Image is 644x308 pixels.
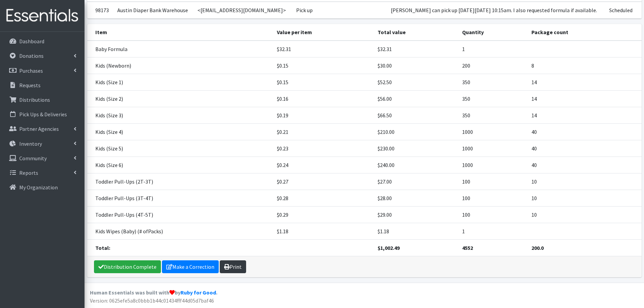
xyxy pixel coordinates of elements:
[273,157,374,173] td: $0.24
[458,207,527,223] td: 100
[374,74,458,91] td: $52.50
[458,190,527,207] td: 100
[87,140,273,157] td: Kids (Size 5)
[3,93,82,106] a: Distributions
[374,124,458,140] td: $210.00
[220,260,246,273] a: Print
[458,157,527,173] td: 1000
[374,91,458,107] td: $56.00
[273,190,374,207] td: $0.28
[181,289,216,296] a: Ruby for Good
[605,2,641,19] td: Scheduled
[374,107,458,124] td: $66.50
[527,24,642,41] th: Package count
[19,169,38,176] p: Reports
[458,124,527,140] td: 1000
[273,207,374,223] td: $0.29
[374,41,458,57] td: $32.31
[90,289,217,296] strong: Human Essentials was built with by .
[19,96,50,103] p: Distributions
[19,38,44,45] p: Dashboard
[3,181,82,194] a: My Organization
[273,57,374,74] td: $0.15
[462,244,473,251] strong: 4552
[19,140,42,147] p: Inventory
[87,57,273,74] td: Kids (Newborn)
[3,4,82,27] img: HumanEssentials
[374,140,458,157] td: $230.00
[19,67,43,74] p: Purchases
[374,24,458,41] th: Total value
[113,2,193,19] td: Austin Diaper Bank Warehouse
[19,52,44,59] p: Donations
[458,91,527,107] td: 350
[19,125,59,132] p: Partner Agencies
[87,190,273,207] td: Toddler Pull-Ups (3T-4T)
[87,107,273,124] td: Kids (Size 3)
[458,107,527,124] td: 350
[527,124,642,140] td: 40
[3,78,82,92] a: Requests
[527,173,642,190] td: 10
[458,140,527,157] td: 1000
[387,2,605,19] td: [PERSON_NAME] can pick up [DATE][DATE] 10:15am. I also requested formula if available.
[273,107,374,124] td: $0.19
[374,173,458,190] td: $27.00
[3,122,82,136] a: Partner Agencies
[3,137,82,150] a: Inventory
[458,24,527,41] th: Quantity
[458,41,527,57] td: 1
[527,190,642,207] td: 10
[292,2,343,19] td: Pick up
[458,74,527,91] td: 350
[458,223,527,240] td: 1
[87,2,113,19] td: 98173
[193,2,292,19] td: <[EMAIL_ADDRESS][DOMAIN_NAME]>
[273,173,374,190] td: $0.27
[19,155,47,162] p: Community
[273,74,374,91] td: $0.15
[527,157,642,173] td: 40
[94,260,161,273] a: Distribution Complete
[87,157,273,173] td: Kids (Size 6)
[273,223,374,240] td: $1.18
[378,244,400,251] strong: $1,002.49
[87,173,273,190] td: Toddler Pull-Ups (2T-3T)
[90,297,214,304] span: Version: 0625efe5a8c0bbb1b44c01434fff44d05d7baf46
[531,244,544,251] strong: 200.0
[527,74,642,91] td: 14
[273,41,374,57] td: $32.31
[3,64,82,77] a: Purchases
[527,207,642,223] td: 10
[374,207,458,223] td: $29.00
[527,107,642,124] td: 14
[527,91,642,107] td: 14
[273,124,374,140] td: $0.21
[374,190,458,207] td: $28.00
[458,173,527,190] td: 100
[527,140,642,157] td: 40
[273,91,374,107] td: $0.16
[3,166,82,180] a: Reports
[87,223,273,240] td: Kids Wipes (Baby) (# ofPacks)
[374,223,458,240] td: $1.18
[19,184,58,191] p: My Organization
[273,140,374,157] td: $0.23
[273,24,374,41] th: Value per item
[162,260,219,273] a: Make a Correction
[87,91,273,107] td: Kids (Size 2)
[458,57,527,74] td: 200
[87,24,273,41] th: Item
[3,34,82,48] a: Dashboard
[3,151,82,165] a: Community
[95,244,110,251] strong: Total:
[3,49,82,63] a: Donations
[87,41,273,57] td: Baby Formula
[19,82,41,89] p: Requests
[87,124,273,140] td: Kids (Size 4)
[527,57,642,74] td: 8
[87,207,273,223] td: Toddler Pull-Ups (4T-5T)
[19,111,67,118] p: Pick Ups & Deliveries
[87,74,273,91] td: Kids (Size 1)
[374,57,458,74] td: $30.00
